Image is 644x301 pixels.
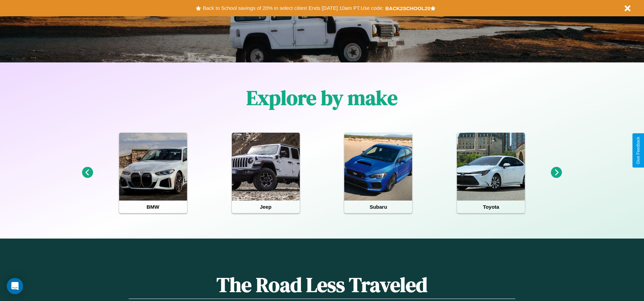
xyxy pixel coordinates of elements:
[344,201,412,213] h4: Subaru
[201,3,385,13] button: Back to School savings of 20% in select cities! Ends [DATE] 10am PT.Use code:
[129,271,515,299] h1: The Road Less Traveled
[232,201,300,213] h4: Jeep
[636,137,641,164] div: Give Feedback
[119,201,187,213] h4: BMW
[457,201,525,213] h4: Toyota
[7,278,23,294] div: Open Intercom Messenger
[385,5,430,11] b: BACK2SCHOOL20
[246,84,398,112] h1: Explore by make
